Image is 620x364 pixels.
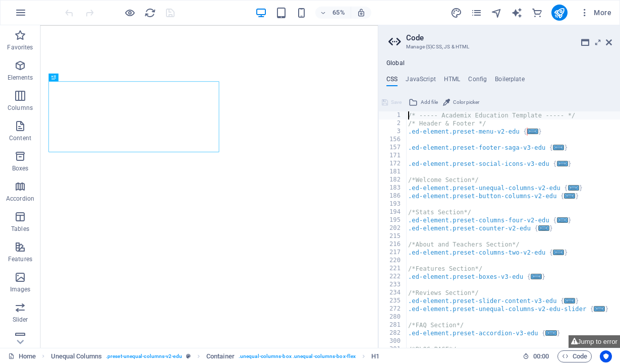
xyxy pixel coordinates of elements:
i: Commerce [531,7,543,19]
div: 215 [379,232,407,240]
div: 3 [379,128,407,136]
span: ... [531,274,542,279]
i: On resize automatically adjust zoom level to fit chosen device. [357,8,366,17]
div: 195 [379,216,407,224]
i: This element is a customizable preset [186,353,191,359]
div: 300 [379,337,407,345]
button: Click here to leave preview mode and continue editing [124,7,136,19]
button: navigator [491,7,503,19]
div: 202 [379,224,407,232]
button: More [576,5,615,21]
h4: Config [468,76,487,87]
h4: CSS [386,76,398,87]
p: Accordion [6,195,34,203]
a: Click to cancel selection. Double-click to open Pages [8,350,36,362]
p: Images [10,285,31,293]
div: 221 [379,265,407,273]
span: ... [553,250,564,255]
span: . unequal-columns-box .unequal-columns-box-flex [239,350,356,362]
h6: 65% [330,7,347,19]
h4: HTML [444,76,461,87]
button: design [450,7,463,19]
span: ... [557,161,568,166]
span: ... [553,145,564,150]
div: 216 [379,240,407,249]
span: ... [546,330,557,336]
div: 181 [379,168,407,176]
div: 156 [379,136,407,144]
span: ... [538,225,549,231]
span: ... [527,129,538,134]
i: Pages (Ctrl+Alt+S) [471,7,482,19]
p: Tables [11,225,29,233]
div: 281 [379,321,407,329]
nav: breadcrumb [51,350,380,362]
p: Content [9,134,31,142]
span: ... [594,306,605,312]
div: 193 [379,200,407,208]
i: Design (Ctrl+Alt+Y) [450,7,462,19]
span: Click to select. Double-click to edit [371,350,379,362]
button: pages [471,7,483,19]
span: Add file [421,96,438,108]
span: : [540,352,542,360]
div: 194 [379,208,407,216]
div: 272 [379,305,407,313]
button: 65% [315,7,351,19]
span: Color picker [453,96,479,108]
button: Add file [407,96,439,108]
div: 183 [379,184,407,192]
div: 234 [379,289,407,297]
button: text_generator [511,7,523,19]
button: Usercentrics [600,350,612,362]
p: Slider [13,316,28,324]
div: 235 [379,297,407,305]
button: Color picker [441,96,481,108]
i: Reload page [144,7,156,19]
div: 222 [379,273,407,281]
i: Publish [553,7,565,19]
button: Jump to error [569,335,620,348]
p: Elements [8,74,33,82]
div: 2 [379,119,407,128]
h6: Session time [523,350,549,362]
p: Favorites [7,43,33,51]
div: 182 [379,176,407,184]
button: Code [557,350,592,362]
h3: Manage (S)CSS, JS & HTML [406,42,592,51]
h4: Global [386,59,405,68]
i: Navigator [491,7,502,19]
span: ... [568,185,579,191]
span: Code [562,350,587,362]
button: commerce [531,7,543,19]
h4: Boilerplate [495,76,525,87]
span: ... [557,217,568,223]
div: 282 [379,329,407,337]
div: 1 [379,111,407,119]
span: Click to select. Double-click to edit [51,350,102,362]
div: 172 [379,160,407,168]
div: 217 [379,249,407,257]
div: 157 [379,144,407,152]
h2: Code [406,33,612,42]
h4: JavaScript [406,76,435,87]
p: Boxes [12,164,29,172]
p: Columns [8,104,33,112]
div: 220 [379,257,407,265]
span: More [580,8,611,18]
div: 280 [379,313,407,321]
span: 00 00 [533,350,549,362]
span: ... [564,298,575,304]
span: . preset-unequal-columns-v2-edu [106,350,182,362]
p: Features [8,255,32,263]
div: 233 [379,281,407,289]
i: AI Writer [511,7,523,19]
div: 171 [379,152,407,160]
span: Click to select. Double-click to edit [206,350,235,362]
button: publish [551,5,568,21]
div: 301 [379,345,407,353]
div: 186 [379,192,407,200]
button: reload [144,7,156,19]
span: ... [564,193,575,199]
